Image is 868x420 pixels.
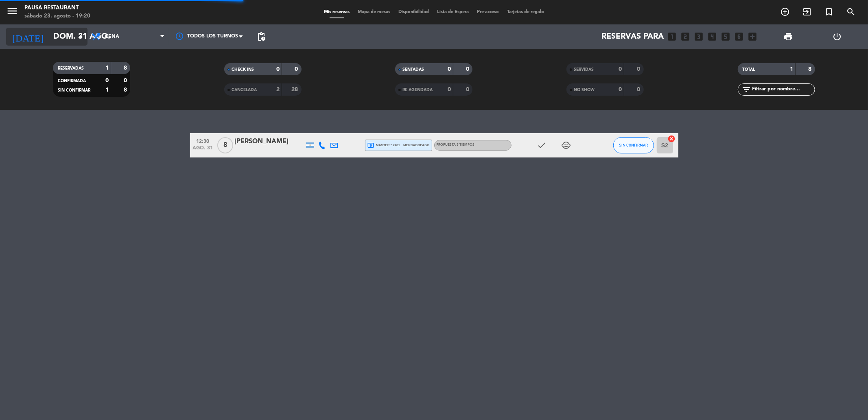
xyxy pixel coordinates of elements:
i: add_circle_outline [780,7,790,17]
strong: 0 [276,66,280,72]
i: looks_6 [734,31,745,42]
i: looks_two [680,31,691,42]
div: LOG OUT [813,24,862,49]
span: CONFIRMADA [58,79,86,83]
span: Reservas para [602,32,664,42]
div: [PERSON_NAME] [235,136,304,147]
i: [DATE] [6,28,49,46]
span: ago. 31 [193,145,213,155]
strong: 1 [105,87,109,93]
span: pending_actions [256,32,266,42]
i: looks_one [667,31,678,42]
i: filter_list [742,85,752,94]
strong: 0 [295,66,300,72]
span: Mis reservas [320,10,354,14]
span: 8 [217,137,233,153]
i: child_care [562,140,571,150]
strong: 28 [291,87,300,92]
strong: 0 [619,87,622,92]
span: NO SHOW [574,88,595,92]
span: Disponibilidad [394,10,433,14]
div: Pausa Restaurant [24,4,90,12]
i: looks_4 [707,31,718,42]
span: CANCELADA [232,88,257,92]
span: 12:30 [193,136,213,145]
strong: 2 [276,87,280,92]
button: SIN CONFIRMAR [613,137,654,153]
span: SIN CONFIRMAR [58,88,90,92]
i: check [537,140,547,150]
span: Tarjetas de regalo [503,10,548,14]
span: PROPUESTA 5 TIEMPOS [437,143,475,147]
strong: 1 [790,66,793,72]
i: menu [6,5,18,17]
span: Cena [105,34,119,39]
i: power_settings_new [833,32,842,42]
button: menu [6,5,18,20]
strong: 0 [466,87,471,92]
span: Mapa de mesas [354,10,394,14]
span: Lista de Espera [433,10,473,14]
strong: 8 [808,66,813,72]
i: looks_5 [721,31,731,42]
strong: 8 [124,65,129,71]
i: cancel [668,135,676,143]
strong: 0 [637,66,642,72]
strong: 0 [637,87,642,92]
i: looks_3 [694,31,704,42]
span: print [783,32,793,42]
span: master * 2401 [367,142,400,149]
i: add_box [748,31,758,42]
strong: 0 [448,66,451,72]
i: turned_in_not [824,7,834,17]
span: SENTADAS [402,68,424,72]
div: sábado 23. agosto - 19:20 [24,12,90,20]
i: search [846,7,856,17]
i: local_atm [367,142,375,149]
span: Pre-acceso [473,10,503,14]
strong: 0 [105,78,109,83]
strong: 0 [124,78,129,83]
span: RESERVADAS [58,66,84,70]
span: RE AGENDADA [402,88,433,92]
strong: 8 [124,87,129,93]
strong: 0 [619,66,622,72]
strong: 1 [105,65,109,71]
strong: 0 [466,66,471,72]
span: mercadopago [403,142,429,148]
span: SIN CONFIRMAR [619,143,648,147]
strong: 0 [448,87,451,92]
i: arrow_drop_down [76,32,85,42]
span: CHECK INS [232,68,254,72]
input: Filtrar por nombre... [752,85,815,94]
span: TOTAL [743,68,755,72]
i: exit_to_app [802,7,812,17]
span: SERVIDAS [574,68,594,72]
